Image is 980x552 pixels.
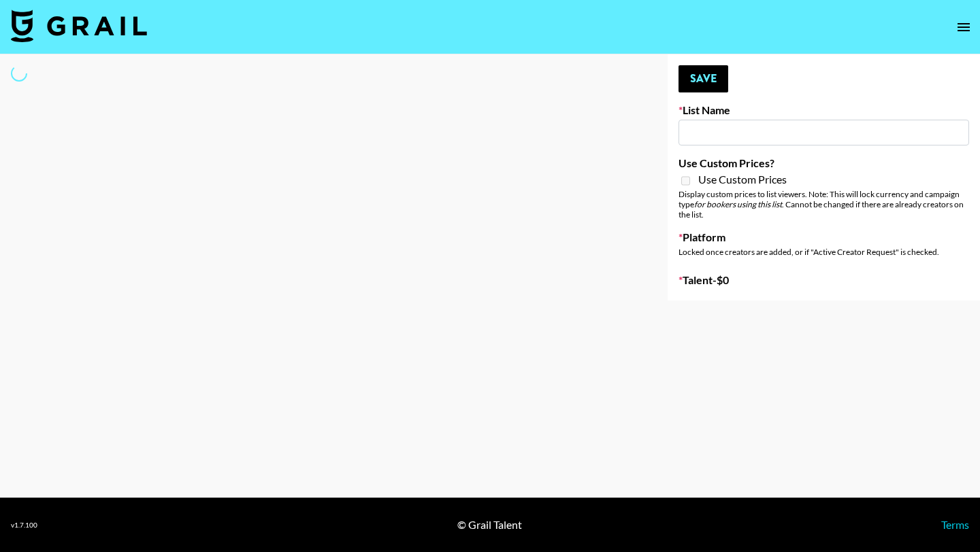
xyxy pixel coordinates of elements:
div: Display custom prices to list viewers. Note: This will lock currency and campaign type . Cannot b... [679,189,969,220]
img: Grail Talent [11,10,147,42]
label: Platform [679,230,969,244]
div: Locked once creators are added, or if "Active Creator Request" is checked. [679,247,969,257]
button: Save [679,65,728,92]
button: open drawer [950,14,977,41]
div: v 1.7.100 [11,521,37,530]
em: for bookers using this list [694,199,782,209]
label: Use Custom Prices? [679,156,969,170]
a: Terms [941,518,969,531]
label: Talent - $ 0 [679,273,969,287]
span: Use Custom Prices [698,173,787,186]
div: © Grail Talent [457,518,522,532]
label: List Name [679,103,969,117]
